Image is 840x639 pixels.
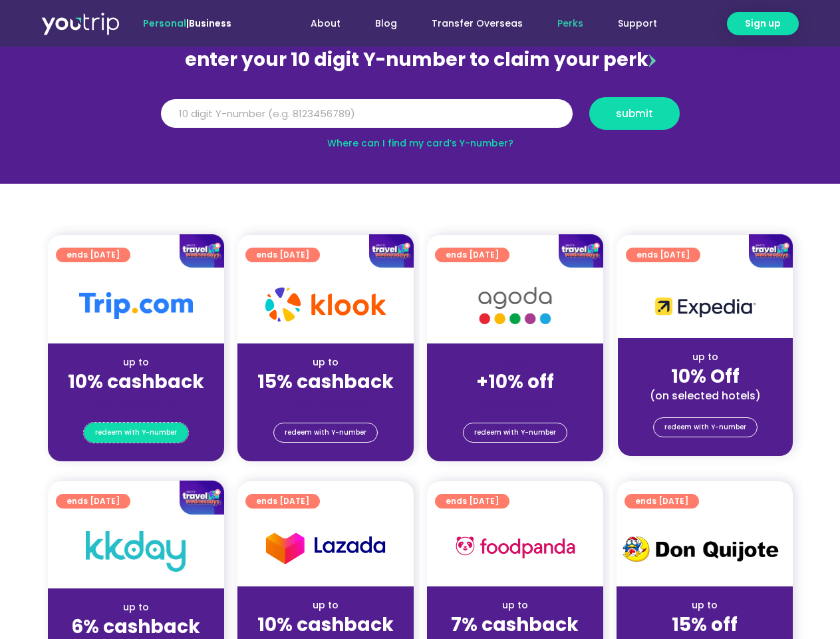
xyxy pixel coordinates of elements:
span: submit [616,108,653,118]
span: | [143,17,231,30]
input: 10 digit Y-number (e.g. 8123456789) [161,99,573,128]
a: redeem with Y-number [653,417,758,437]
div: up to [629,350,782,364]
span: ends [DATE] [256,494,309,509]
strong: +10% off [476,369,554,395]
span: redeem with Y-number [474,423,556,442]
a: redeem with Y-number [463,423,567,443]
div: (on selected hotels) [629,389,782,403]
a: ends [DATE] [245,494,320,509]
a: ends [DATE] [435,494,509,509]
span: redeem with Y-number [664,418,746,437]
strong: 10% cashback [68,369,204,395]
strong: 7% cashback [451,612,579,638]
div: (for stays only) [248,394,403,408]
span: Sign up [745,17,781,31]
a: Sign up [727,12,799,35]
a: Support [601,11,674,36]
a: About [293,11,358,36]
span: Personal [143,17,186,30]
button: submit [589,97,680,130]
div: up to [438,598,593,612]
strong: 10% cashback [257,612,394,638]
strong: 15% cashback [257,369,394,395]
a: ends [DATE] [625,494,699,509]
nav: Menu [267,11,674,36]
div: (for stays only) [438,394,593,408]
span: redeem with Y-number [95,423,177,442]
div: enter your 10 digit Y-number to claim your perk [154,43,686,77]
span: redeem with Y-number [285,423,366,442]
a: Transfer Overseas [414,11,540,36]
a: Perks [540,11,601,36]
a: Where can I find my card’s Y-number? [327,136,513,150]
div: up to [627,598,782,612]
div: up to [59,355,213,369]
div: up to [59,600,213,614]
a: Blog [358,11,414,36]
div: up to [248,598,403,612]
span: ends [DATE] [635,494,688,509]
span: up to [503,355,527,369]
span: ends [DATE] [446,494,499,509]
strong: 10% Off [671,363,740,389]
strong: 15% off [672,612,738,638]
a: Business [189,17,231,30]
div: up to [248,355,403,369]
a: redeem with Y-number [84,423,188,443]
form: Y Number [161,97,680,140]
div: (for stays only) [59,394,213,408]
a: redeem with Y-number [273,423,378,443]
